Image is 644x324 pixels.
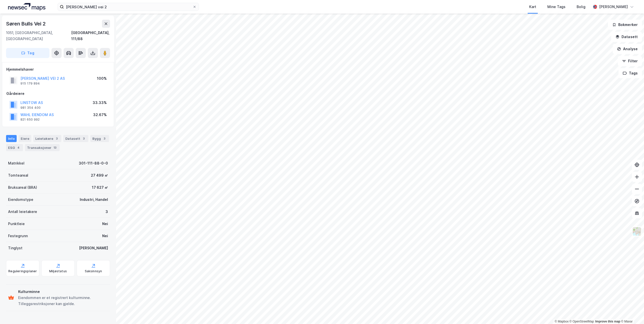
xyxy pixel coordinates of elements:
[8,184,37,191] div: Bruksareal (BRA)
[8,172,28,178] div: Tomteareal
[6,48,49,58] button: Tag
[80,197,108,203] div: Industri, Handel
[102,221,108,227] div: Nei
[6,144,23,151] div: ESG
[8,209,37,215] div: Antall leietakere
[81,136,86,141] div: 3
[608,20,642,30] button: Bokmerker
[6,30,71,42] div: 1051, [GEOGRAPHIC_DATA], [GEOGRAPHIC_DATA]
[19,135,31,142] div: Eiere
[599,4,628,10] div: [PERSON_NAME]
[97,75,107,82] div: 100%
[85,269,102,273] div: Saksinnsyn
[20,106,41,110] div: 981 354 400
[79,160,108,166] div: 301-111-88-0-0
[90,135,109,142] div: Bygg
[63,135,88,142] div: Datasett
[595,320,620,323] a: Improve this map
[613,44,642,54] button: Analyse
[16,145,21,150] div: 4
[52,145,58,150] div: 13
[33,135,61,142] div: Leietakere
[102,233,108,239] div: Nei
[102,136,107,141] div: 3
[8,269,37,273] div: Reguleringsplaner
[577,4,585,10] div: Bolig
[619,300,644,324] div: Kontrollprogram for chat
[6,135,17,142] div: Info
[20,118,40,122] div: 821 650 992
[79,245,108,251] div: [PERSON_NAME]
[8,3,45,11] img: logo.a4113a55bc3d86da70a041830d287a7e.svg
[25,144,60,151] div: Transaksjoner
[611,32,642,42] button: Datasett
[49,269,67,273] div: Miljøstatus
[6,66,110,72] div: Hjemmelshaver
[71,30,110,42] div: [GEOGRAPHIC_DATA], 111/88
[8,197,33,203] div: Eiendomstype
[618,56,642,66] button: Filter
[619,300,644,324] iframe: Chat Widget
[93,112,107,118] div: 32.67%
[20,82,40,86] div: 915 179 894
[6,91,110,97] div: Gårdeiere
[105,209,108,215] div: 3
[570,320,594,323] a: OpenStreetMap
[91,172,108,178] div: 27 499 ㎡
[93,100,107,106] div: 33.33%
[8,245,22,251] div: Tinglyst
[54,136,59,141] div: 3
[64,3,193,11] input: Søk på adresse, matrikkel, gårdeiere, leietakere eller personer
[547,4,566,10] div: Mine Tags
[6,20,47,28] div: Søren Bulls Vei 2
[619,68,642,78] button: Tags
[8,233,28,239] div: Festegrunn
[632,227,642,236] img: Z
[555,320,569,323] a: Mapbox
[8,221,25,227] div: Punktleie
[18,295,108,307] div: Eiendommen er et registrert kulturminne. Tilleggsrestriksjoner kan gjelde.
[8,160,24,166] div: Matrikkel
[92,184,108,191] div: 17 627 ㎡
[529,4,536,10] div: Kart
[18,289,108,295] div: Kulturminne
